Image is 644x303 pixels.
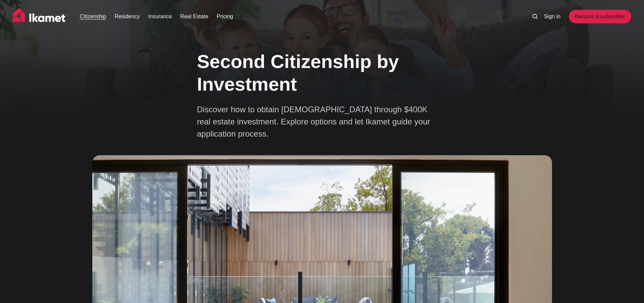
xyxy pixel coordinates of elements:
h1: Second Citizenship by Investment [197,50,447,95]
a: Sign in [544,13,560,21]
a: Become a subscriber [569,10,631,23]
a: Insurance [148,13,172,21]
p: Discover how to obtain [DEMOGRAPHIC_DATA] through $400K real estate investment. Explore options a... [197,103,434,140]
a: Citizenship [80,13,106,21]
img: Ikamet home [13,8,68,25]
a: Pricing [217,13,233,21]
a: Residency [115,13,140,21]
a: Real Estate [180,13,208,21]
